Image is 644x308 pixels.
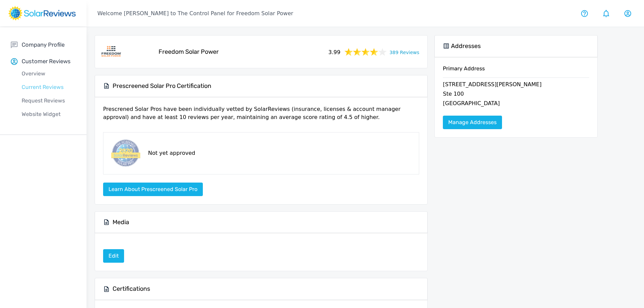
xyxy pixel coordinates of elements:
[159,48,219,56] h5: Freedom Solar Power
[11,110,87,118] p: Website Widget
[11,80,87,94] a: Current Reviews
[103,186,203,192] a: Learn about Prescreened Solar Pro
[103,105,419,127] p: Prescrened Solar Pros have been individually vetted by SolarReviews (insurance, licenses & accoun...
[11,97,87,105] p: Request Reviews
[103,249,124,263] a: Edit
[11,94,87,108] a: Request Reviews
[11,83,87,91] p: Current Reviews
[389,48,419,56] a: 389 Reviews
[103,253,124,259] a: Edit
[11,67,87,80] a: Overview
[443,80,589,90] p: [STREET_ADDRESS][PERSON_NAME]
[11,108,87,121] a: Website Widget
[103,183,203,196] button: Learn about Prescreened Solar Pro
[11,70,87,78] p: Overview
[148,149,195,157] p: Not yet approved
[22,57,71,66] p: Customer Reviews
[113,82,211,90] h5: Prescreened Solar Pro Certification
[113,285,150,293] h5: Certifications
[113,218,129,226] h5: Media
[443,90,589,99] p: Ste 100
[22,41,65,49] p: Company Profile
[109,138,141,169] img: prescreened-badge.png
[443,116,502,129] a: Manage Addresses
[443,99,589,109] p: [GEOGRAPHIC_DATA]
[443,65,589,77] h6: Primary Address
[451,42,481,50] h5: Addresses
[97,9,293,18] p: Welcome [PERSON_NAME] to The Control Panel for Freedom Solar Power
[328,47,340,56] span: 3.99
